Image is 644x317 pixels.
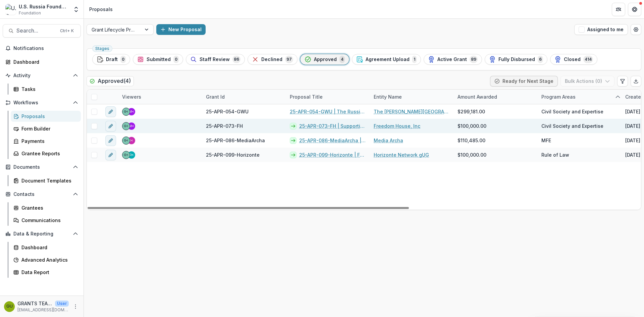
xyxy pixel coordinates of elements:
button: Edit table settings [617,76,628,87]
span: MFE [541,137,551,144]
div: Amount Awarded [453,93,501,100]
span: 6 [538,56,543,63]
div: Program Areas [537,90,621,104]
button: Closed414 [550,54,597,65]
div: Entity Name [370,90,453,104]
div: Grant Id [202,90,286,104]
button: Get Help [628,3,641,16]
div: Advanced Analytics [21,256,75,263]
button: Fully Disbursed6 [485,54,547,65]
div: Proposal Title [286,90,370,104]
img: U.S. Russia Foundation [5,4,16,15]
button: Declined97 [248,54,298,65]
span: $100,000.00 [458,122,486,129]
span: 1 [412,56,417,63]
span: Activity [13,73,70,78]
button: edit [105,150,116,160]
span: Foundation [19,10,41,16]
span: Closed [564,57,581,62]
button: Open Contacts [3,189,81,200]
span: Rule of Law [541,151,569,158]
div: Maria Lvova <mlvova@usrf.us> [129,110,134,113]
a: Media Archa [374,137,403,144]
a: 25-APR-086-MediaArcha | Strengthening technologically advanced high-impact journalism to ensure k... [299,137,366,144]
div: [DATE] [625,122,640,129]
span: Staff Review [200,57,230,62]
button: Active Grant89 [424,54,482,65]
span: Draft [106,57,118,62]
a: 25-APR-073-FH | Supporting Relocated Civic Activists [299,122,366,129]
button: Staff Review86 [186,54,245,65]
nav: breadcrumb [87,4,115,14]
span: 25-APR-099-Horizonte [206,151,260,158]
a: Grantees [11,202,81,213]
a: Freedom House, Inc [374,122,420,129]
a: Tasks [11,84,81,95]
button: Agreement Upload1 [352,54,421,65]
span: 89 [470,56,478,63]
span: 4 [339,56,345,63]
div: [DATE] [625,151,640,158]
button: edit [105,135,116,146]
button: Open entity switcher [71,3,81,16]
span: Notifications [13,46,78,51]
h2: Approved ( 4 ) [87,76,134,86]
div: Grantees [21,204,75,211]
a: Dashboard [11,242,81,253]
a: Communications [11,215,81,226]
div: Payments [21,138,75,145]
span: Approved [314,57,337,62]
span: 414 [583,56,593,63]
div: Program Areas [537,93,580,100]
button: Open Activity [3,70,81,81]
div: Ruslan Garipov <rgaripov@usrf.us> [129,153,134,157]
div: Gennady Podolny <gpodolny@usrf.us> [124,110,128,113]
button: Ready for Next Stage [490,76,558,87]
button: Open table manager [631,24,641,35]
div: Grantee Reports [21,150,75,157]
span: Civil Society and Expertise [541,122,603,129]
button: Draft0 [92,54,130,65]
div: Entity Name [370,93,406,100]
a: 25-APR-099-Horizonte | Free Press Resilience: Legal Protection and Holistic Support for Media Pro... [299,151,366,158]
div: Gennady Podolny <gpodolny@usrf.us> [124,153,128,157]
button: Open Data & Reporting [3,228,81,239]
a: Advanced Analytics [11,254,81,265]
div: Gennady Podolny <gpodolny@usrf.us> [124,124,128,128]
div: U.S. Russia Foundation [19,3,69,10]
span: $110,485.00 [458,137,485,144]
div: Proposals [21,113,75,120]
button: Assigned to me [574,24,628,35]
span: 25-APR-073-FH [206,122,243,129]
span: 97 [285,56,293,63]
a: 25-APR-054-GWU | The Russia Program Educational Platform [290,108,366,115]
span: Declined [261,57,282,62]
span: 86 [232,56,240,63]
svg: sorted ascending [615,94,621,100]
div: Tasks [21,86,75,93]
span: 25-APR-086-MediaArcha [206,137,265,144]
span: Agreement Upload [366,57,410,62]
div: Proposals [89,6,113,13]
a: Document Templates [11,175,81,186]
div: Viewers [118,93,145,100]
div: Viewers [118,90,202,104]
div: Data Report [21,269,75,276]
button: Approved4 [300,54,349,65]
span: Contacts [13,192,70,197]
span: 25-APR-054-GWU [206,108,249,115]
button: New Proposal [156,24,206,35]
button: Export table data [631,76,641,87]
p: [EMAIL_ADDRESS][DOMAIN_NAME] [17,307,69,313]
span: Documents [13,164,70,170]
span: Active Grant [437,57,467,62]
div: Dashboard [13,58,75,65]
span: 0 [120,56,126,63]
div: Amount Awarded [453,90,537,104]
span: Civil Society and Expertise [541,108,603,115]
a: Grantee Reports [11,148,81,159]
button: More [71,303,79,311]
